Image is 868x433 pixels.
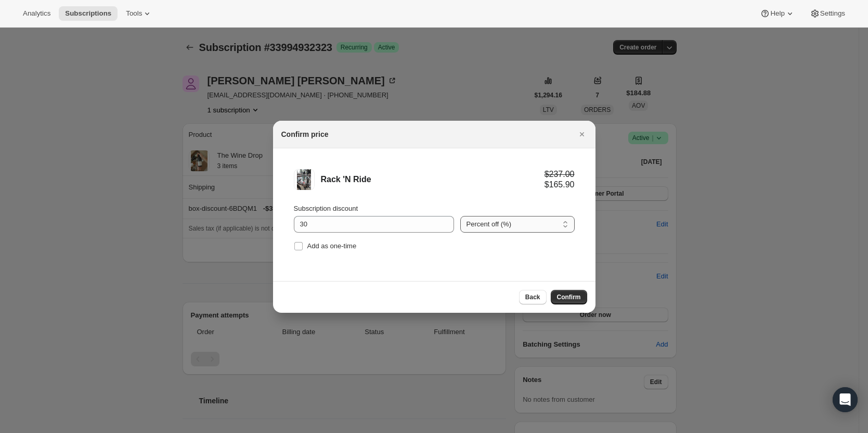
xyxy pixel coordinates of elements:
span: Add as one-time [307,242,357,250]
span: Subscriptions [65,9,111,18]
button: Settings [804,6,851,21]
h2: Confirm price [281,129,329,139]
span: Subscription discount [294,205,358,212]
span: Settings [820,9,845,18]
div: $237.00 [545,169,575,180]
span: Tools [126,9,142,18]
span: Analytics [23,9,50,18]
button: Help [754,6,801,21]
button: Subscriptions [59,6,118,21]
button: Confirm [551,290,587,304]
div: Rack 'N Ride [321,174,545,185]
span: Back [525,293,540,301]
span: Confirm [557,293,581,301]
button: Tools [120,6,159,21]
span: Help [770,9,784,18]
div: $165.90 [545,180,575,190]
button: Close [575,127,589,142]
button: Analytics [17,6,57,21]
button: Back [519,290,547,304]
div: Open Intercom Messenger [833,387,858,412]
